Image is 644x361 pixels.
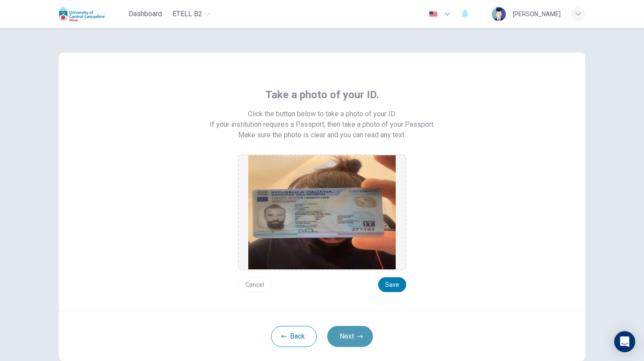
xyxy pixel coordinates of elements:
[238,130,406,140] span: Make sure the photo is clear and you can read any text.
[238,277,272,292] button: Cancel
[210,109,435,130] span: Click the button below to take a photo of your ID. If your institution requires a Passport, then ...
[492,7,506,21] img: Profile picture
[129,9,162,19] span: Dashboard
[59,5,125,23] a: Uclan logo
[169,6,214,22] button: eTELL B2
[327,326,373,347] button: Next
[265,88,379,102] span: Take a photo of your ID.
[248,155,396,269] img: preview screemshot
[614,331,635,352] div: Open Intercom Messenger
[271,326,317,347] button: Back
[172,9,202,19] span: eTELL B2
[428,11,439,18] img: en
[378,277,406,292] button: Save
[125,6,165,22] button: Dashboard
[513,9,561,19] div: [PERSON_NAME]
[59,5,105,23] img: Uclan logo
